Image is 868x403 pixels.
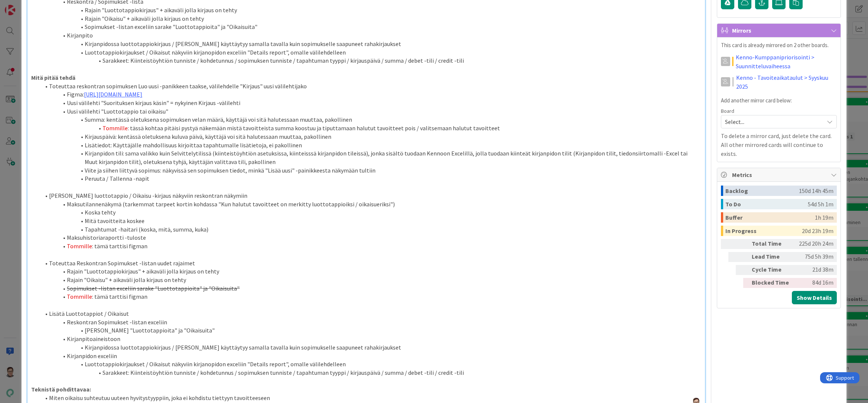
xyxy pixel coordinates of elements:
span: Board [721,108,734,114]
div: 21d 38m [796,265,833,275]
li: Rajain "Luottotappiokirjaus" + aikaväli jolla kirjaus on tehty [40,6,701,14]
span: Support [16,1,34,10]
li: Sarakkeet: Kiinteistöyhtiön tunniste / kohdetunnus / sopimuksen tunniste / tapahtuman tyyppi / ki... [40,56,701,65]
span: Tommille [103,124,128,132]
li: Kirjanpidon exceliin [40,352,701,360]
li: Sopimukset -listan exceliin sarake "Luottotappioita" ja "Oikaisuita" [40,23,701,31]
span: Mirrors [732,26,827,35]
div: To Do [725,199,808,209]
div: 75d 5h 39m [796,252,833,262]
li: : tämä tarttisi figman [40,242,701,250]
li: : tämä tarttisi figman [40,292,701,301]
strong: Teknistä pohdittavaa: [31,386,91,393]
li: Luottotappiokirjaukset / Oikaisut näkyviin kirjanopidon exceliin "Details report", omalle välileh... [40,48,701,57]
div: In Progress [725,226,802,236]
li: Uusi välilehti "Suorituksen kirjaus käsin" = nykyinen Kirjaus -välilehti [40,99,701,107]
p: Add another mirror card below: [721,96,837,105]
li: Viite ja siihen liittyvä sopimus: näkyvissä sen sopimuksen tiedot, minkä "Lisää uusi" -painikkees... [40,166,701,175]
button: Show Details [792,291,837,304]
li: Maksuhistoriaraportti -tuloste [40,233,701,242]
li: Summa: kentässä oletuksena sopimuksen velan määrä, käyttäjä voi sitä halutessaan muuttaa, pakollinen [40,115,701,124]
p: To delete a mirror card, just delete the card. All other mirrored cards will continue to exists. [721,131,837,158]
span: Tommille [67,242,92,250]
div: Lead Time [752,252,793,262]
a: [URL][DOMAIN_NAME] [84,91,142,98]
li: Kirjanpito [40,31,701,40]
div: 84d 16m [796,278,833,288]
strong: Mitä pitää tehdä [31,74,75,81]
span: Tommille [67,293,92,300]
li: Uusi välilehti "Luottotappio tai oikaisu" [40,107,701,116]
li: Figma: [40,90,701,99]
li: Reskontran Sopimukset -listan exceliin [40,318,701,327]
li: : tässä kohtaa pitäisi pystyä näkemään mistä tavoitteista summa koostuu ja tiputtamaan halutut ta... [40,124,701,132]
div: 225d 20h 24m [796,239,833,249]
li: Peruuta / Tallenna -napit [40,174,701,183]
li: Rajain "Oikaisu" + aikaväli jolla kirjaus on tehty [40,276,701,284]
span: Metrics [732,170,827,179]
div: Backlog [725,186,799,196]
li: Lisätä Luottotappiot / Oikaisut [40,309,701,318]
li: Kirjanpidossa luottotappiokirjaus / [PERSON_NAME] käyttäytyy samalla tavalla kuin sopimukselle sa... [40,343,701,352]
div: 54d 5h 1m [808,199,833,209]
li: Kirjanpitoaineistoon [40,335,701,343]
li: Kirjauspäivä: kentässä oletuksena kuluva päivä, käyttäjä voi sitä halutessaan muuttaa, pakollinen [40,132,701,141]
li: Koska tehty [40,208,701,217]
p: This card is already mirrored on 2 other boards. [721,41,837,50]
li: Sarakkeet: Kiinteistöyhtiön tunniste / kohdetunnus / sopimuksen tunniste / tapahtuman tyyppi / ki... [40,368,701,377]
li: Kirjanpidossa luottotappiokirjaus / [PERSON_NAME] käyttäytyy samalla tavalla kuin sopimukselle sa... [40,40,701,48]
li: Toteuttaa Reskontran Sopimukset -listan uudet rajaimet [40,259,701,268]
li: Mitä tavoitteita koskee [40,217,701,225]
div: 1h 19m [815,212,833,223]
li: Maksutilannenäkymä (tarkemmat tarpeet kortin kohdassa "Kun halutut tavoitteet on merkitty luottot... [40,200,701,209]
li: [PERSON_NAME] luottotappio / Oikaisu -kirjaus näkyviin reskontran näkymiin [40,191,701,200]
div: Blocked Time [752,278,793,288]
span: Select... [725,117,820,127]
li: Luottotappiokirjaukset / Oikaisut näkyviin kirjanopidon exceliin "Details report", omalle välileh... [40,360,701,368]
li: [PERSON_NAME] "Luottotappioita" ja "Oikaisuita" [40,326,701,335]
li: Tapahtumat -haitari (koska, mitä, summa, kuka) [40,225,701,234]
li: Miten oikaisu suhteutuu uuteen hyvitystyyppiin, joka ei kohdistu tiettyyn tavoitteeseen [40,394,701,402]
a: Kenno - Tavoiteaikataulut > Syyskuu 2025 [736,73,836,91]
li: Kirjanpidon tili: sama valikko kuin Selvittelytilissä (kiinteistöyhtiön asetuksissa, kiinteisssä ... [40,149,701,166]
div: Cycle Time [752,265,793,275]
li: Rajain "Oikaisu" + aikaväli jolla kirjaus on tehty [40,14,701,23]
div: 150d 14h 45m [799,186,833,196]
div: Buffer [725,212,815,223]
li: Toteuttaa reskontran sopimuksen Luo uusi -panikkeen taakse, välilehdelle "Kirjaus" uusi välilehti... [40,82,701,91]
s: Sopimukset -listan exceliin sarake "Luottotappioita" ja "Oikaisuita" [67,285,240,292]
a: Kenno-Kumppanipriorisointi > Suunnitteluvaiheessa [736,53,837,71]
div: Total Time [752,239,793,249]
div: 20d 23h 19m [802,226,833,236]
li: Lisätiedot: Käyttäjälle mahdollisuus kirjoittaa tapahtumalle lisätietoja, ei pakollinen [40,141,701,150]
li: Rajain "Luottotappiokirjaus" + aikaväli jolla kirjaus on tehty [40,267,701,276]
